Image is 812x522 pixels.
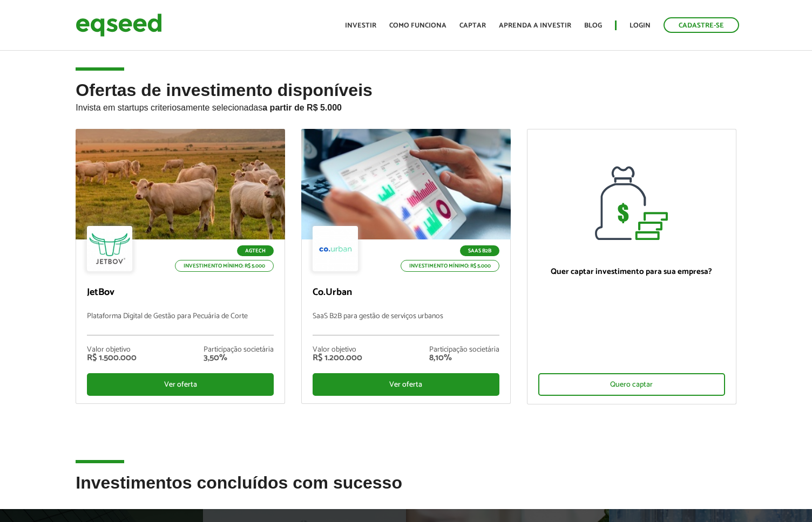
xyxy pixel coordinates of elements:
a: Aprenda a investir [499,22,571,29]
div: 8,10% [429,354,499,362]
a: SaaS B2B Investimento mínimo: R$ 5.000 Co.Urban SaaS B2B para gestão de serviços urbanos Valor ob... [301,129,511,404]
div: R$ 1.500.000 [87,354,137,362]
a: Cadastre-se [664,17,739,33]
div: Valor objetivo [87,346,137,354]
p: Investimento mínimo: R$ 5.000 [401,260,499,272]
a: Como funciona [389,22,446,29]
p: Quer captar investimento para sua empresa? [538,267,725,277]
p: Co.Urban [313,287,499,299]
div: Valor objetivo [313,346,362,354]
p: Invista em startups criteriosamente selecionadas [76,100,736,113]
a: Captar [459,22,486,29]
p: JetBov [87,287,274,299]
p: Investimento mínimo: R$ 5.000 [175,260,274,272]
a: Investir [345,22,376,29]
a: Agtech Investimento mínimo: R$ 5.000 JetBov Plataforma Digital de Gestão para Pecuária de Corte V... [76,129,285,404]
div: Quero captar [538,373,725,396]
div: 3,50% [204,354,274,362]
div: Ver oferta [87,373,274,396]
strong: a partir de R$ 5.000 [262,103,342,112]
p: Agtech [237,245,274,256]
h2: Ofertas de investimento disponíveis [76,81,736,129]
a: Quer captar investimento para sua empresa? Quero captar [527,129,736,404]
div: Participação societária [429,346,499,354]
img: EqSeed [76,11,162,39]
p: Plataforma Digital de Gestão para Pecuária de Corte [87,312,274,335]
a: Login [630,22,651,29]
p: SaaS B2B [460,245,499,256]
div: Participação societária [204,346,274,354]
a: Blog [584,22,602,29]
h2: Investimentos concluídos com sucesso [76,473,736,509]
div: R$ 1.200.000 [313,354,362,362]
div: Ver oferta [313,373,499,396]
p: SaaS B2B para gestão de serviços urbanos [313,312,499,335]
